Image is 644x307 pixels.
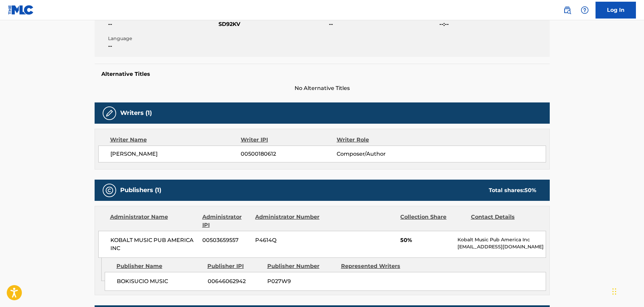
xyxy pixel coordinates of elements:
[578,3,591,17] div: Help
[208,277,262,285] span: 00646062942
[105,109,113,117] img: Writers
[255,213,320,229] div: Administrator Number
[457,243,545,250] p: [EMAIL_ADDRESS][DOMAIN_NAME]
[110,236,198,252] span: KOBALT MUSIC PUB AMERICA INC
[120,109,152,117] h5: Writers (1)
[105,186,113,194] img: Publishers
[255,236,320,244] span: P4614Q
[116,262,202,270] div: Publisher Name
[457,236,545,243] p: Kobalt Music Pub America Inc
[337,150,424,158] span: Composer/Author
[524,187,536,193] span: 50 %
[8,5,34,15] img: MLC Logo
[207,262,262,270] div: Publisher IPI
[110,213,197,229] div: Administrator Name
[489,186,536,194] div: Total shares:
[202,213,250,229] div: Administrator IPI
[581,6,589,14] img: help
[341,262,410,270] div: Represented Writers
[101,71,543,78] h5: Alternative Titles
[202,236,250,244] span: 00503659557
[108,20,217,28] span: --
[471,213,536,229] div: Contact Details
[610,275,644,307] iframe: Chat Widget
[241,136,337,144] div: Writer IPI
[218,20,327,28] span: SD92KV
[400,236,452,244] span: 50%
[596,2,636,19] a: Log In
[561,3,574,17] a: Public Search
[108,35,217,42] span: Language
[241,150,336,158] span: 00500180612
[110,136,241,144] div: Writer Name
[612,281,616,302] div: Drag
[108,42,217,50] span: --
[267,262,336,270] div: Publisher Number
[400,213,466,229] div: Collection Share
[267,277,336,285] span: P027W9
[563,6,571,14] img: search
[329,20,438,28] span: --
[110,150,241,158] span: [PERSON_NAME]
[337,136,424,144] div: Writer Role
[95,84,550,92] span: No Alternative Titles
[439,20,548,28] span: --:--
[117,277,203,285] span: BOKISUCIO MUSIC
[120,186,161,194] h5: Publishers (1)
